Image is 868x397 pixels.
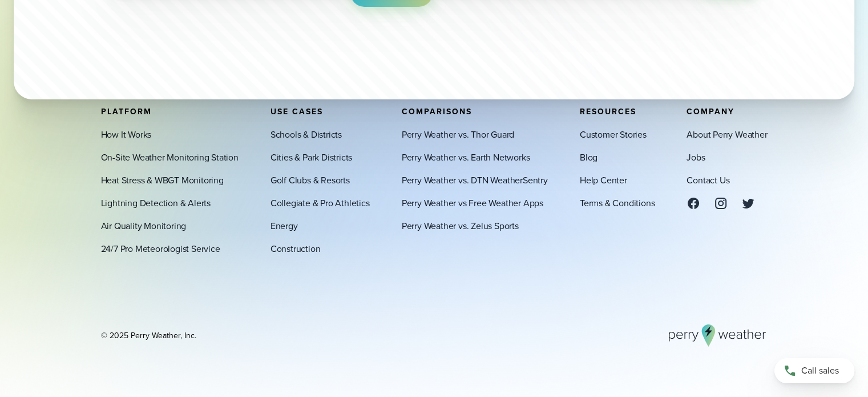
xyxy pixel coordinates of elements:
[402,150,530,164] a: Perry Weather vs. Earth Networks
[271,150,352,164] a: Cities & Park Districts
[101,173,224,187] a: Heat Stress & WBGT Monitoring
[271,242,321,255] a: Construction
[580,127,647,141] a: Customer Stories
[101,105,152,117] span: Platform
[271,196,370,210] a: Collegiate & Pro Athletics
[580,105,636,117] span: Resources
[774,358,854,383] a: Call sales
[101,242,220,255] a: 24/7 Pro Meteorologist Service
[101,127,152,141] a: How It Works
[580,196,655,210] a: Terms & Conditions
[101,150,239,164] a: On-Site Weather Monitoring Station
[687,173,729,187] a: Contact Us
[402,196,543,210] a: Perry Weather vs Free Weather Apps
[687,105,734,117] span: Company
[402,105,472,117] span: Comparisons
[801,364,839,378] span: Call sales
[101,219,187,232] a: Air Quality Monitoring
[271,219,298,232] a: Energy
[402,219,519,232] a: Perry Weather vs. Zelus Sports
[271,173,350,187] a: Golf Clubs & Resorts
[580,173,627,187] a: Help Center
[402,127,514,141] a: Perry Weather vs. Thor Guard
[271,127,342,141] a: Schools & Districts
[101,196,211,210] a: Lightning Detection & Alerts
[580,150,597,164] a: Blog
[687,150,705,164] a: Jobs
[101,330,196,341] div: © 2025 Perry Weather, Inc.
[402,173,548,187] a: Perry Weather vs. DTN WeatherSentry
[271,105,323,117] span: Use Cases
[687,127,767,141] a: About Perry Weather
